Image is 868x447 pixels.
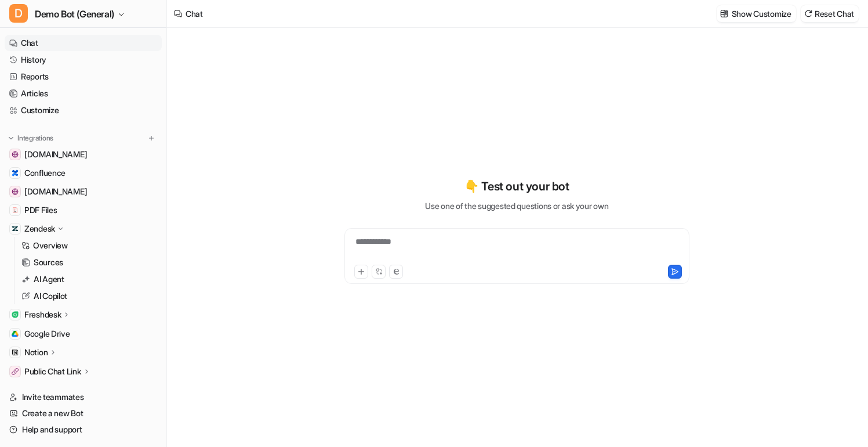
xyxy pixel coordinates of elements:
img: customize [720,9,728,18]
a: Customize [5,102,162,118]
a: www.atlassian.com[DOMAIN_NAME] [5,183,162,200]
p: Use one of the suggested questions or ask your own [425,200,608,212]
p: Public Chat Link [24,366,81,377]
a: AI Copilot [17,288,162,304]
a: Reports [5,69,162,85]
img: Notion [12,349,19,356]
p: Notion [24,347,48,358]
div: Chat [186,8,203,20]
span: Demo Bot (General) [35,6,114,22]
a: PDF FilesPDF Files [5,202,162,218]
a: Create a new Bot [5,405,162,421]
p: Freshdesk [24,309,61,320]
span: Google Drive [24,328,70,340]
a: AI Agent [17,271,162,287]
img: www.atlassian.com [12,188,19,195]
img: Freshdesk [12,311,19,318]
a: Sources [17,254,162,271]
a: www.airbnb.com[DOMAIN_NAME] [5,146,162,163]
img: Confluence [12,170,19,176]
button: Reset Chat [801,5,859,22]
img: reset [804,9,812,18]
button: Integrations [5,132,57,144]
a: History [5,52,162,68]
span: D [9,4,28,23]
img: Public Chat Link [12,368,19,375]
span: [DOMAIN_NAME] [24,186,87,197]
span: Confluence [24,167,66,179]
span: [DOMAIN_NAME] [24,149,87,160]
img: menu_add.svg [147,134,155,142]
a: Overview [17,237,162,254]
p: Overview [33,240,68,251]
p: Integrations [17,134,53,143]
a: Help and support [5,421,162,438]
img: Zendesk [12,225,19,232]
img: expand menu [7,134,15,142]
a: Google DriveGoogle Drive [5,326,162,342]
a: Chat [5,35,162,51]
p: AI Copilot [34,290,67,302]
button: Show Customize [717,5,796,22]
p: Sources [34,257,63,268]
img: PDF Files [12,207,19,214]
a: ConfluenceConfluence [5,165,162,181]
p: 👇 Test out your bot [464,178,569,195]
p: Show Customize [732,8,791,20]
p: Zendesk [24,223,55,235]
img: www.airbnb.com [12,151,19,158]
a: Invite teammates [5,389,162,405]
img: Google Drive [12,330,19,337]
a: Articles [5,85,162,102]
span: PDF Files [24,204,57,216]
p: AI Agent [34,273,64,285]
